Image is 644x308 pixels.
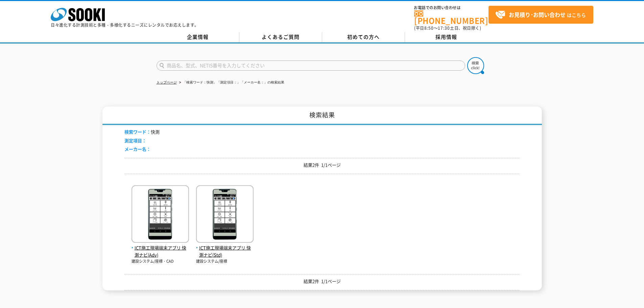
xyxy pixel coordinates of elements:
p: 建設システム/座標 [196,259,254,264]
span: ICT施工現場端末アプリ 快測ナビ(Adv) [132,244,189,259]
span: メーカー名： [124,146,151,152]
p: 建設システム/座標・CAD [132,259,189,264]
strong: お見積り･お問い合わせ [509,10,566,19]
p: 日々進化する計測技術と多種・多様化するニーズにレンタルでお応えします。 [51,23,199,27]
span: 測定項目： [124,137,146,144]
li: 「検索ワード：快測」「測定項目：」「メーカー名：」の検索結果 [178,79,284,86]
a: ICT施工現場端末アプリ 快測ナビ(Adv) [132,237,189,258]
span: 検索ワード： [124,128,151,135]
a: 採用情報 [405,32,488,42]
p: 結果2件 1/1ページ [124,162,520,169]
a: [PHONE_NUMBER] [414,10,488,24]
img: btn_search.png [467,57,484,74]
span: ICT施工現場端末アプリ 快測ナビ(Std) [196,244,254,259]
h1: 検索結果 [102,106,542,125]
a: トップページ [157,80,177,84]
span: 初めての方へ [347,33,380,41]
p: 結果2件 1/1ページ [124,278,520,285]
img: 快測ナビ(Adv) [132,185,189,244]
a: よくあるご質問 [239,32,322,42]
input: 商品名、型式、NETIS番号を入力してください [157,61,465,71]
li: 快測 [124,128,160,136]
a: 企業情報 [157,32,239,42]
span: 8:50 [424,25,434,31]
span: お電話でのお問い合わせは [414,6,488,10]
a: お見積り･お問い合わせはこちら [488,6,593,24]
span: はこちら [495,10,586,20]
a: 初めての方へ [322,32,405,42]
img: 快測ナビ(Std) [196,185,254,244]
span: 17:30 [438,25,450,31]
a: ICT施工現場端末アプリ 快測ナビ(Std) [196,237,254,258]
span: (平日 ～ 土日、祝日除く) [414,25,481,31]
